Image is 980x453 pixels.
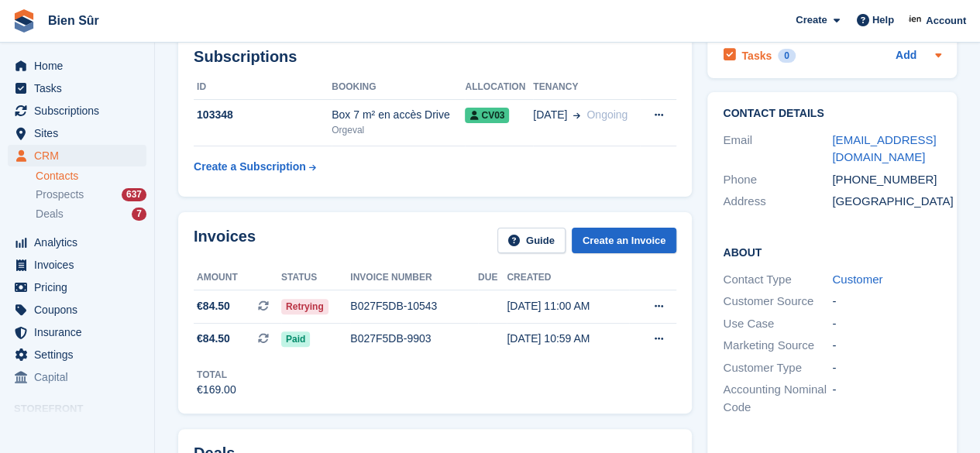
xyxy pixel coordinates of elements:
th: Invoice number [350,266,478,290]
a: Prospects 637 [36,187,146,203]
a: menu [8,145,146,166]
h2: Subscriptions [194,48,676,66]
span: Insurance [34,321,127,343]
div: 103348 [194,107,332,123]
a: menu [8,276,146,298]
a: [EMAIL_ADDRESS][DOMAIN_NAME] [832,133,936,164]
span: €84.50 [197,331,230,347]
span: Analytics [34,232,127,253]
a: Bien Sûr [42,8,105,33]
a: Create a Subscription [194,153,316,181]
div: Customer Source [723,293,832,311]
th: Tenancy [533,75,640,100]
a: menu [8,254,146,276]
div: Use Case [723,315,832,333]
div: Accounting Nominal Code [723,381,832,416]
a: menu [8,100,146,122]
span: Help [872,12,894,28]
div: Address [723,193,832,211]
div: - [832,381,941,416]
th: Due [478,266,507,290]
div: Phone [723,171,832,189]
div: Email [723,132,832,166]
h2: About [723,244,941,259]
img: Asmaa Habri [908,12,923,28]
span: Subscriptions [34,100,127,122]
span: [DATE] [533,107,567,123]
div: 637 [122,188,146,201]
span: Tasks [34,77,127,99]
span: Capital [34,366,127,388]
a: menu [8,77,146,99]
div: Orgeval [332,123,465,137]
a: menu [8,299,146,321]
h2: Invoices [194,228,256,253]
div: Box 7 m² en accès Drive [332,107,465,123]
div: - [832,293,941,311]
a: menu [8,122,146,144]
th: Booking [332,75,465,100]
div: [GEOGRAPHIC_DATA] [832,193,941,211]
span: €84.50 [197,298,230,314]
div: Create a Subscription [194,159,306,175]
div: Contact Type [723,271,832,289]
a: menu [8,344,146,365]
span: Deals [36,207,64,221]
div: [DATE] 11:00 AM [507,298,629,314]
div: [DATE] 10:59 AM [507,331,629,347]
div: 0 [778,49,796,63]
a: menu [8,232,146,253]
div: [PHONE_NUMBER] [832,171,941,189]
div: - [832,359,941,377]
div: Customer Type [723,359,832,377]
span: Prospects [36,187,84,202]
h2: Tasks [741,49,772,63]
th: Amount [194,266,281,290]
span: Ongoing [586,108,628,121]
a: menu [8,321,146,343]
span: Account [926,13,966,29]
div: - [832,337,941,355]
img: stora-icon-8386f47178a22dfd0bd8f6a31ec36ba5ce8667c1dd55bd0f319d3a0aa187defe.svg [12,9,36,33]
span: Sites [34,122,127,144]
a: Contacts [36,169,146,184]
a: Create an Invoice [572,228,677,253]
span: Home [34,55,127,77]
span: CRM [34,145,127,166]
a: menu [8,366,146,388]
span: Invoices [34,254,127,276]
th: ID [194,75,332,100]
span: Pricing [34,276,127,298]
div: 7 [132,208,146,221]
a: Deals 7 [36,206,146,222]
span: Storefront [14,401,154,417]
a: Guide [497,228,566,253]
th: Created [507,266,629,290]
span: Retrying [281,299,328,314]
div: Marketing Source [723,337,832,355]
a: Add [896,47,916,65]
div: Total [197,368,236,382]
div: - [832,315,941,333]
span: Create [796,12,827,28]
a: Customer [832,273,882,286]
th: Allocation [465,75,533,100]
th: Status [281,266,350,290]
span: Paid [281,331,310,347]
a: menu [8,55,146,77]
div: €169.00 [197,382,236,398]
div: B027F5DB-9903 [350,331,478,347]
span: Settings [34,344,127,365]
h2: Contact Details [723,108,941,120]
span: CV03 [465,108,509,123]
div: B027F5DB-10543 [350,298,478,314]
span: Coupons [34,299,127,321]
